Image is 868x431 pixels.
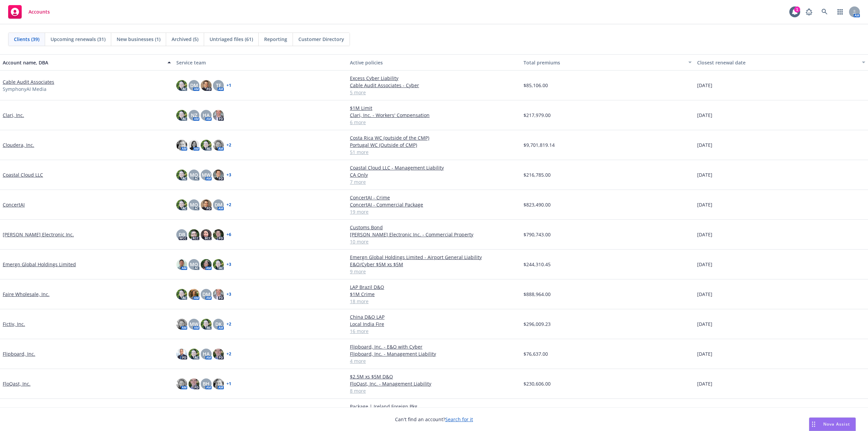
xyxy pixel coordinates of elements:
span: [DATE] [697,261,712,268]
span: $823,490.00 [524,201,551,208]
a: Cable Audit Associates - Cyber [350,82,518,89]
span: [DATE] [697,350,712,357]
a: Emergn Global Holdings Limited - Airport General Liability [350,254,518,261]
a: $2.5M xs $5M D&O [350,373,518,380]
span: [DATE] [697,231,712,238]
div: Account name, DBA [3,59,163,66]
a: China D&O LAP [350,313,518,320]
img: photo [213,349,224,359]
a: [PERSON_NAME] Electronic Inc. [3,231,74,238]
img: photo [201,140,212,151]
a: Coastal Cloud LLC [3,171,43,178]
img: photo [213,229,224,240]
span: MW [202,171,211,178]
span: $244,310.45 [524,261,551,268]
a: ConcertAI - Crime [350,194,518,201]
span: Upcoming renewals (31) [51,36,105,43]
a: + 6 [226,233,231,237]
a: [PERSON_NAME] Electronic Inc. - Commercial Property [350,231,518,238]
img: photo [176,289,187,300]
span: $230,606.00 [524,380,551,387]
span: HA [203,350,210,357]
span: [DATE] [697,112,712,119]
a: 6 more [350,119,518,126]
a: 18 more [350,298,518,305]
span: DB [179,231,185,238]
img: photo [201,199,212,210]
button: Closest renewal date [694,54,868,71]
img: photo [189,378,199,389]
img: photo [176,199,187,210]
a: + 3 [226,292,231,296]
span: [DATE] [697,141,712,149]
div: 1 [794,6,800,12]
a: Switch app [833,5,847,19]
img: photo [213,140,224,151]
div: Active policies [350,59,518,66]
a: 51 more [350,149,518,156]
span: DM [202,291,210,298]
span: [DATE] [697,380,712,387]
div: Closest renewal date [697,59,858,66]
a: $1M Limit [350,104,518,112]
span: MW [190,320,198,328]
div: Service team [176,59,344,66]
a: 16 more [350,328,518,335]
span: [DATE] [697,82,712,89]
a: CA Only [350,171,518,178]
a: LAP Brazil D&O [350,283,518,291]
button: Service team [174,54,347,71]
a: 7 more [350,178,518,185]
a: FloQast, Inc. - Management Liability [350,380,518,387]
img: photo [176,349,187,359]
a: + 2 [226,143,231,147]
button: Nova Assist [809,417,856,431]
img: photo [213,170,224,180]
a: E&O/Cyber $5M xs $5M [350,261,518,268]
a: Flipboard, Inc. - E&O with Cyber [350,343,518,350]
a: Emergn Global Holdings Limited [3,261,76,268]
a: + 1 [226,83,231,87]
a: $1M Crime [350,291,518,298]
span: MQ [190,261,198,268]
span: Clients (39) [14,36,39,43]
a: Search for it [445,416,473,423]
a: Search [818,5,831,19]
span: HA [203,112,210,119]
a: 8 more [350,387,518,394]
span: [DATE] [697,201,712,208]
a: + 2 [226,322,231,326]
img: photo [189,349,199,359]
span: $790,743.00 [524,231,551,238]
span: Untriaged files (61) [210,36,253,43]
span: New businesses (1) [117,36,160,43]
span: SymphonyAI Media [3,85,46,93]
a: Portugal WC (Outside of CMP) [350,141,518,149]
span: MQ [190,201,198,208]
img: photo [201,259,212,270]
img: photo [201,229,212,240]
img: photo [201,319,212,330]
a: ConcertAI - Commercial Package [350,201,518,208]
a: 10 more [350,238,518,245]
span: DK [215,320,222,328]
img: photo [201,80,212,91]
span: DM [215,201,222,208]
span: DM [190,82,198,89]
span: Accounts [28,9,50,15]
span: BH [203,380,210,387]
img: photo [189,140,199,151]
span: $296,009.23 [524,320,551,328]
a: + 2 [226,203,231,207]
img: photo [176,80,187,91]
a: Excess Cyber Liability [350,75,518,82]
a: Package | Ireland Foreign Pkg. [350,403,518,410]
span: NZ [191,112,197,119]
a: Flipboard, Inc. [3,350,35,357]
